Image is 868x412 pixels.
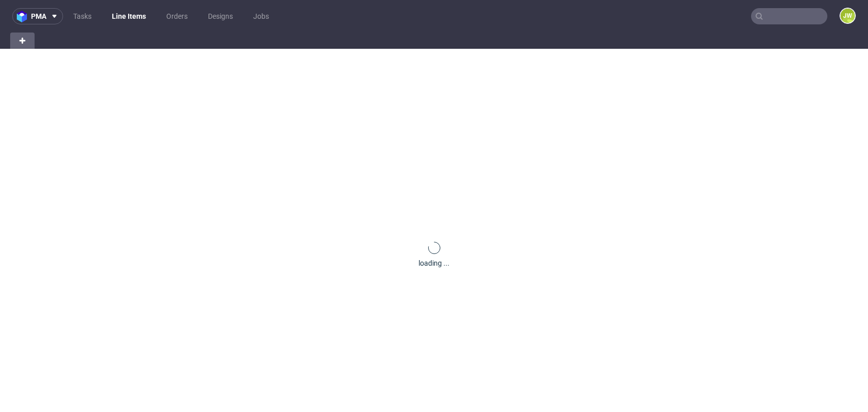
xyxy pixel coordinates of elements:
[160,8,194,24] a: Orders
[202,8,239,24] a: Designs
[418,258,450,268] div: loading ...
[106,8,152,24] a: Line Items
[31,13,46,20] span: pma
[12,8,63,24] button: pma
[17,11,31,22] img: logo
[247,8,275,24] a: Jobs
[67,8,98,24] a: Tasks
[841,9,855,23] figcaption: JW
